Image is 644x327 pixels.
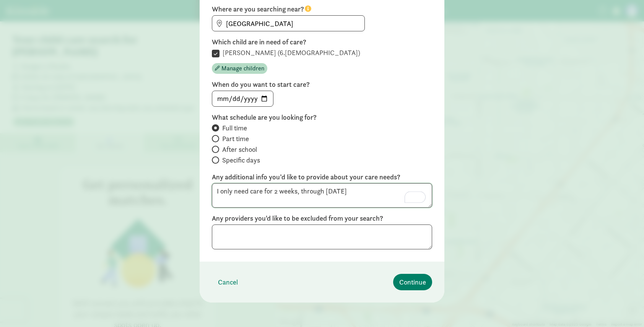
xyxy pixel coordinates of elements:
span: After school [222,145,257,154]
textarea: To enrich screen reader interactions, please activate Accessibility in Grammarly extension settings [212,183,432,208]
button: Cancel [212,274,244,290]
span: Specific days [222,156,260,165]
span: Continue [399,277,426,287]
span: Full time [222,124,247,133]
button: Manage children [212,63,267,74]
label: When do you want to start care? [212,80,432,89]
span: Part time [222,134,249,143]
button: Continue [393,274,432,290]
span: Cancel [218,277,238,287]
label: What schedule are you looking for? [212,113,432,122]
label: Any additional info you’d like to provide about your care needs? [212,172,432,182]
label: Which child are in need of care? [212,37,432,47]
input: Find address [212,16,364,31]
label: [PERSON_NAME] (6.[DEMOGRAPHIC_DATA]) [220,48,360,57]
span: Manage children [221,64,264,73]
label: Where are you searching near? [212,5,432,14]
label: Any providers you'd like to be excluded from your search? [212,214,432,223]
